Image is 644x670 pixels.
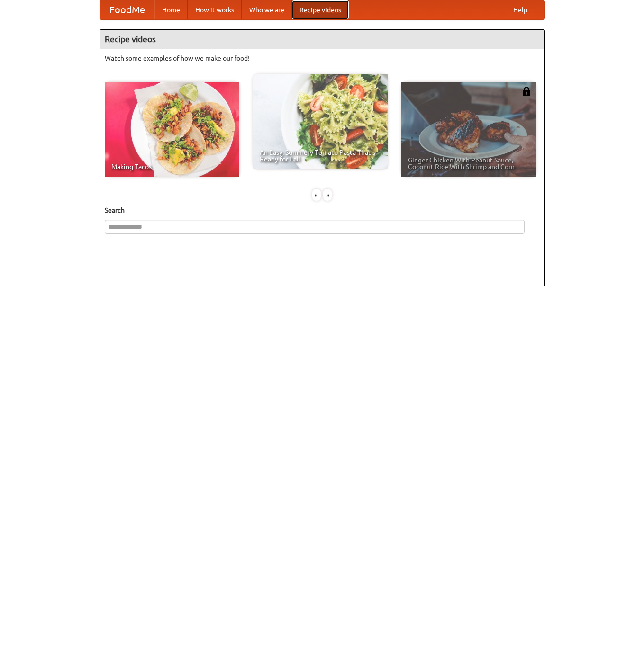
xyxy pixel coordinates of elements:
h4: Recipe videos [100,30,544,49]
div: « [312,189,321,201]
span: Making Tacos [111,163,233,170]
span: An Easy, Summery Tomato Pasta That's Ready for Fall [260,149,381,162]
a: Help [506,0,535,19]
a: An Easy, Summery Tomato Pasta That's Ready for Fall [253,74,388,169]
a: Who we are [242,0,292,19]
a: FoodMe [100,0,154,19]
a: Recipe videos [292,0,349,19]
img: 483408.png [522,87,531,96]
a: How it works [188,0,242,19]
p: Watch some examples of how we make our food! [105,54,540,63]
h5: Search [105,205,540,215]
a: Making Tacos [105,82,239,177]
a: Home [154,0,188,19]
div: » [323,189,332,201]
